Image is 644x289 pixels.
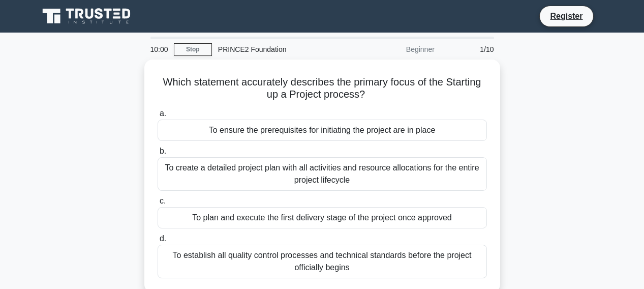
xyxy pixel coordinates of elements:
a: Stop [174,43,212,56]
div: To plan and execute the first delivery stage of the project once approved [158,207,487,228]
a: Register [544,10,589,22]
div: PRINCE2 Foundation [212,39,352,60]
div: To create a detailed project plan with all activities and resource allocations for the entire pro... [158,157,487,191]
div: 10:00 [144,39,174,60]
span: d. [160,234,166,243]
div: 1/10 [441,39,500,60]
span: a. [160,109,166,118]
span: b. [160,147,166,155]
div: Beginner [352,39,441,60]
span: c. [160,196,166,205]
h5: Which statement accurately describes the primary focus of the Starting up a Project process? [157,76,488,101]
div: To ensure the prerequisites for initiating the project are in place [158,120,487,141]
div: To establish all quality control processes and technical standards before the project officially ... [158,245,487,278]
